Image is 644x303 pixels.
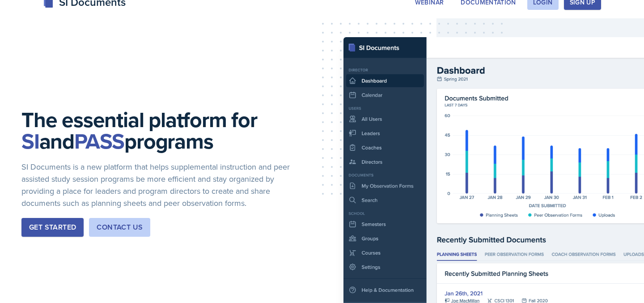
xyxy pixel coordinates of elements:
[97,222,143,233] div: Contact Us
[89,218,150,237] button: Contact Us
[21,218,84,237] button: Get Started
[29,222,76,233] div: Get Started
